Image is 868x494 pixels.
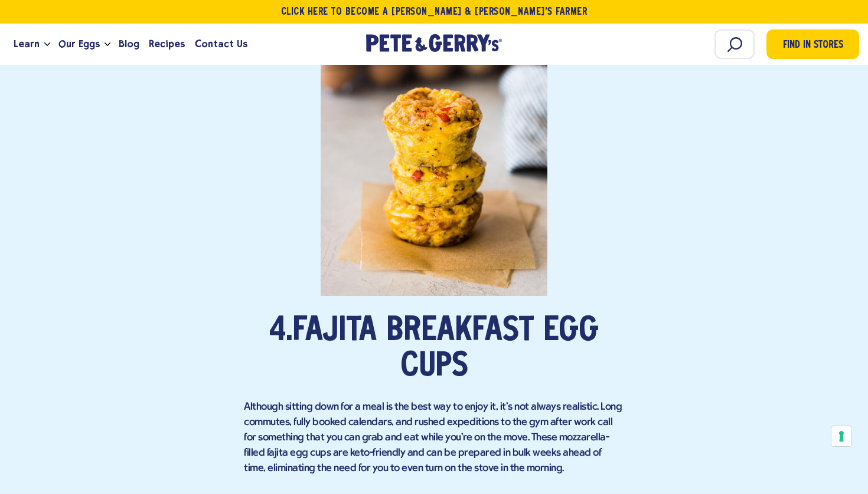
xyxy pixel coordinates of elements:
[54,28,105,60] a: Our Eggs
[9,28,44,60] a: Learn
[783,38,843,54] span: Find in Stores
[58,37,100,51] span: Our Eggs
[244,314,624,384] h2: 4.
[105,42,110,47] button: Open the dropdown menu for Our Eggs
[119,37,139,51] span: Blog
[44,42,50,47] button: Open the dropdown menu for Learn
[831,426,851,446] button: Your consent preferences for tracking technologies
[14,37,40,51] span: Learn
[244,400,624,476] p: Although sitting down for a meal is the best way to enjoy it, it's not always realistic. Long com...
[114,28,144,60] a: Blog
[766,29,859,59] a: Find in Stores
[149,37,185,51] span: Recipes
[292,315,599,384] a: Fajita Breakfast Egg Cups
[190,28,252,60] a: Contact Us
[195,37,247,51] span: Contact Us
[714,29,755,59] input: Search
[144,28,190,60] a: Recipes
